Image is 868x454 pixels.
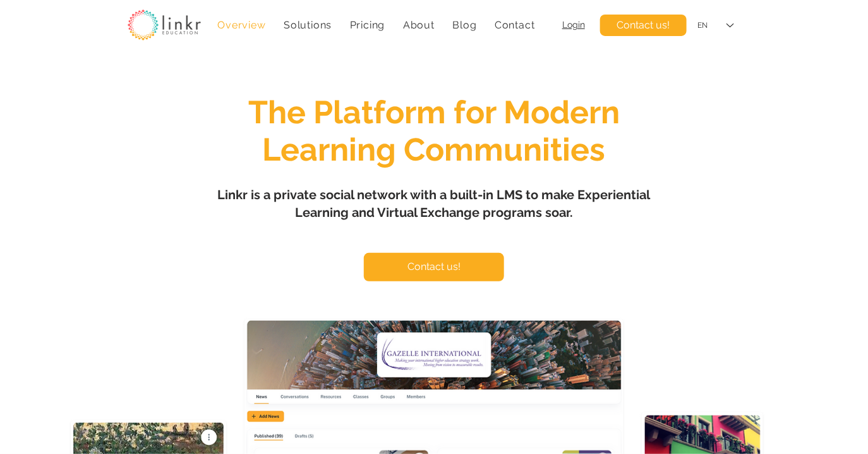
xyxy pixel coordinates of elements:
[248,94,620,168] span: The Platform for Modern Learning Communities
[407,260,461,274] span: Contact us!
[600,15,687,36] a: Contact us!
[211,13,541,37] nav: Site
[617,18,670,32] span: Contact us!
[284,19,332,31] span: Solutions
[403,19,435,31] span: About
[689,11,743,40] div: Language Selector: English
[364,253,504,281] a: Contact us!
[211,13,272,37] a: Overview
[452,19,476,31] span: Blog
[562,20,585,30] a: Login
[217,19,265,31] span: Overview
[488,13,541,37] a: Contact
[277,13,339,37] div: Solutions
[697,20,708,31] div: EN
[344,13,392,37] a: Pricing
[446,13,483,37] a: Blog
[350,19,385,31] span: Pricing
[495,19,535,31] span: Contact
[128,9,201,40] img: linkr_logo_transparentbg.png
[397,13,442,37] div: About
[218,187,651,220] span: Linkr is a private social network with a built-in LMS to make Experiential Learning and Virtual E...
